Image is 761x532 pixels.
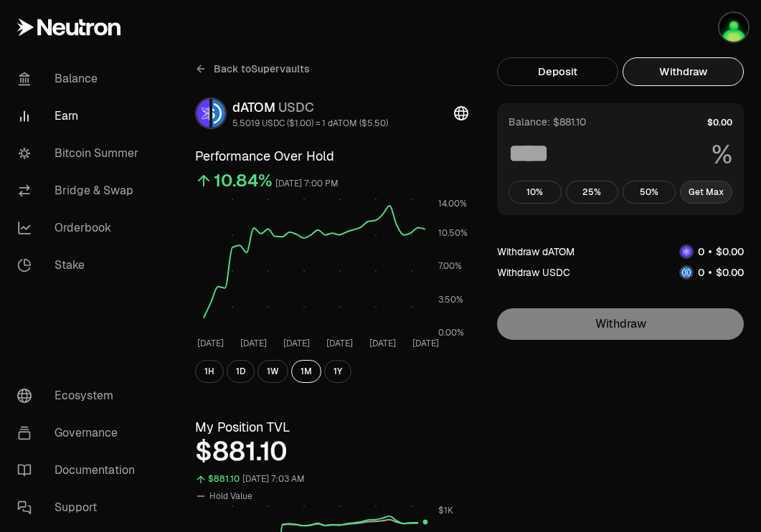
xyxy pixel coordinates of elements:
[412,338,439,349] tspan: [DATE]
[291,360,321,383] button: 1M
[6,489,155,526] a: Support
[6,172,155,209] a: Bridge & Swap
[369,338,396,349] tspan: [DATE]
[208,471,240,488] div: $881.10
[212,99,225,128] img: USDC Logo
[275,176,339,192] div: [DATE] 7:00 PM
[214,169,273,192] div: 10.84%
[438,505,453,516] tspan: $1K
[623,57,744,86] button: Withdraw
[509,181,562,204] button: 10%
[566,181,619,204] button: 25%
[438,294,463,305] tspan: 3.50%
[326,338,353,349] tspan: [DATE]
[438,260,462,272] tspan: 7.00%
[623,181,676,204] button: 50%
[712,141,732,169] span: %
[438,327,464,338] tspan: 0.00%
[6,60,155,98] a: Balance
[209,490,252,502] span: Hold Value
[719,13,748,42] img: Atom Staking
[6,247,155,284] a: Stake
[438,227,468,239] tspan: 10.50%
[324,360,351,383] button: 1Y
[497,244,575,259] div: Withdraw dATOM
[257,360,288,383] button: 1W
[6,135,155,172] a: Bitcoin Summer
[681,267,692,278] img: USDC Logo
[6,452,155,489] a: Documentation
[680,181,733,204] button: Get Max
[497,265,570,280] div: Withdraw USDC
[242,471,305,488] div: [DATE] 7:03 AM
[240,338,267,349] tspan: [DATE]
[195,57,310,80] a: Back toSupervaults
[227,360,255,383] button: 1D
[197,99,209,128] img: dATOM Logo
[278,99,314,115] span: USDC
[681,246,692,257] img: dATOM Logo
[497,57,618,86] button: Deposit
[232,118,388,129] div: 5.5019 USDC ($1.00) = 1 dATOM ($5.50)
[283,338,310,349] tspan: [DATE]
[509,115,586,129] div: Balance: $881.10
[6,377,155,414] a: Ecosystem
[195,146,468,166] h3: Performance Over Hold
[6,414,155,452] a: Governance
[197,338,224,349] tspan: [DATE]
[195,437,468,466] div: $881.10
[214,62,310,76] span: Back to Supervaults
[232,98,388,118] div: dATOM
[6,209,155,247] a: Orderbook
[195,417,468,437] h3: My Position TVL
[6,98,155,135] a: Earn
[195,360,224,383] button: 1H
[438,198,467,209] tspan: 14.00%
